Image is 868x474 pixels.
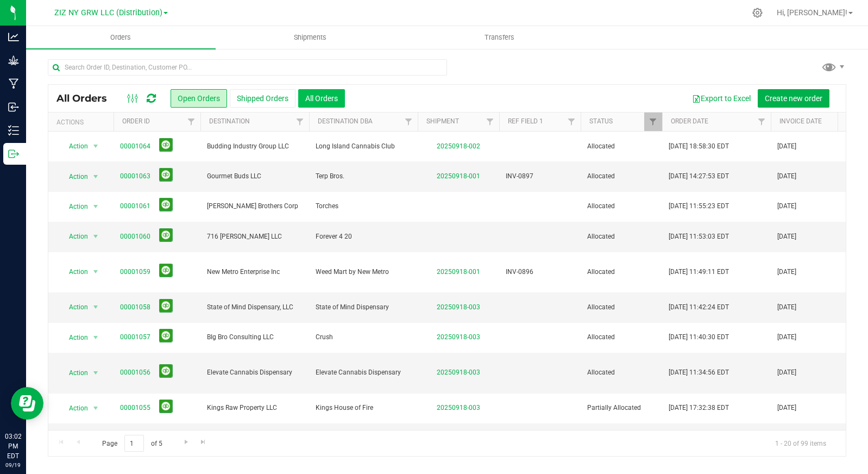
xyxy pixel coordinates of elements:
span: [DATE] [777,141,796,152]
button: Shipped Orders [230,89,295,108]
span: [PERSON_NAME] Brothers Corp [207,201,303,211]
span: Orders [96,33,146,42]
span: [DATE] [777,267,796,277]
span: 716 [PERSON_NAME] LLC [207,232,303,242]
span: [DATE] 18:58:30 EDT [669,141,729,152]
span: select [89,300,103,315]
a: 20250918-003 [437,369,480,376]
a: 20250918-002 [437,142,480,150]
span: [DATE] [777,332,796,342]
span: Allocated [587,232,656,242]
a: Filter [481,113,499,131]
a: Go to the last page [196,435,211,450]
a: Filter [291,113,309,131]
span: Elevate Cannabis Dispensary [207,367,303,378]
span: select [89,264,103,279]
inline-svg: Manufacturing [8,78,19,89]
span: [DATE] 11:40:30 EDT [669,332,729,342]
span: Action [59,199,89,214]
a: Order ID [122,117,150,125]
a: Invoice Date [779,117,822,125]
a: Filter [563,113,581,131]
span: select [89,365,103,381]
span: Forever 4 20 [316,232,411,242]
span: [DATE] 11:55:23 EDT [669,201,729,211]
span: [DATE] 17:32:38 EDT [669,403,729,413]
a: Destination [209,117,250,125]
span: 1 - 20 of 99 items [766,435,835,451]
span: Action [59,330,89,345]
inline-svg: Inventory [8,125,19,136]
span: Weed Mart by New Metro [316,267,411,277]
a: 00001056 [120,367,150,378]
span: ZIZ NY GRW LLC (Distribution) [54,8,162,17]
span: Allocated [587,201,656,211]
a: Filter [753,113,771,131]
span: Action [59,139,89,154]
a: 20250918-003 [437,333,480,341]
a: Filter [183,113,200,131]
a: Go to the next page [178,435,194,450]
span: select [89,330,103,345]
span: Page of 5 [93,435,171,452]
a: 20250918-003 [437,404,480,411]
span: Shipments [279,33,341,42]
span: Terp Bros. [316,171,411,182]
span: select [89,229,103,244]
span: [DATE] [777,232,796,242]
span: [DATE] 11:42:24 EDT [669,302,729,313]
span: select [89,199,103,214]
span: Action [59,264,89,279]
span: select [89,401,103,416]
span: Torches [316,201,411,211]
a: 00001055 [120,403,150,413]
span: State of Mind Dispensary [316,302,411,313]
span: select [89,139,103,154]
span: Gourmet Buds LLC [207,171,303,182]
span: New Metro Enterprise Inc [207,267,303,277]
inline-svg: Inbound [8,102,19,113]
span: Allocated [587,367,656,378]
a: Filter [644,113,662,131]
span: Allocated [587,141,656,152]
a: 00001064 [120,141,150,152]
iframe: Resource center [11,387,43,420]
span: Kings Raw Property LLC [207,403,303,413]
a: 20250918-001 [437,172,480,180]
span: Kings House of Fire [316,403,411,413]
span: State of Mind Dispensary, LLC [207,302,303,313]
a: 00001059 [120,267,150,277]
span: Hi, [PERSON_NAME]! [777,8,847,17]
div: Manage settings [751,8,764,18]
span: Allocated [587,267,656,277]
a: 00001063 [120,171,150,182]
span: Allocated [587,302,656,313]
span: Long Island Cannabis Club [316,141,411,152]
inline-svg: Analytics [8,32,19,42]
span: Crush [316,332,411,342]
a: 00001060 [120,232,150,242]
span: [DATE] 11:49:11 EDT [669,267,729,277]
span: INV-0896 [506,267,533,277]
a: 00001058 [120,302,150,313]
span: Action [59,300,89,315]
span: Allocated [587,332,656,342]
a: Status [589,117,613,125]
span: Elevate Cannabis Dispensary [316,367,411,378]
a: Orders [26,26,216,49]
a: 20250918-001 [437,268,480,276]
p: 09/19 [5,461,21,469]
button: Open Orders [171,89,227,108]
a: 20250918-003 [437,303,480,311]
span: Create new order [765,94,822,103]
a: Shipment [426,117,459,125]
input: 1 [124,435,144,452]
span: INV-0897 [506,171,533,182]
span: [DATE] 11:53:03 EDT [669,232,729,242]
span: [DATE] [777,302,796,313]
button: Create new order [758,89,829,108]
span: Action [59,401,89,416]
button: Export to Excel [685,89,758,108]
span: [DATE] 11:34:56 EDT [669,367,729,378]
span: [DATE] 14:27:53 EDT [669,171,729,182]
